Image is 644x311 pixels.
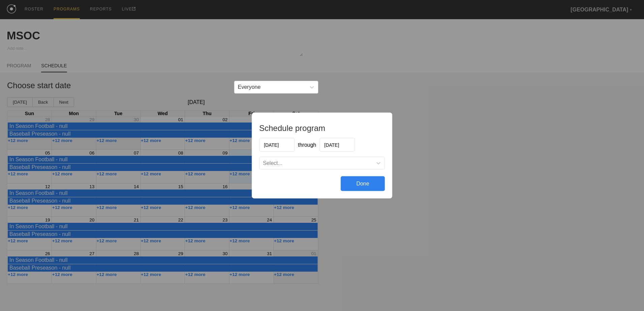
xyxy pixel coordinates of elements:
[259,138,295,152] input: Start Date
[259,124,385,133] h1: Schedule program
[320,138,355,152] input: End Date
[298,142,316,147] span: through
[341,176,385,191] div: Done
[263,160,283,166] div: Select...
[610,279,644,311] iframe: Chat Widget
[238,84,261,90] div: Everyone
